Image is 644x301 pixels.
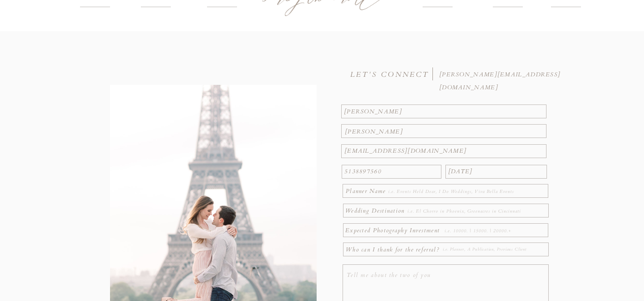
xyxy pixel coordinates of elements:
[346,243,442,254] p: Who can I thank for the referral?
[345,205,405,215] p: Wedding Destination
[345,224,443,234] p: Expected Photography Investment
[346,185,388,198] p: Planner Name
[439,68,564,76] a: [PERSON_NAME][EMAIL_ADDRESS][DOMAIN_NAME]
[350,68,432,78] h3: LET'S CONNECT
